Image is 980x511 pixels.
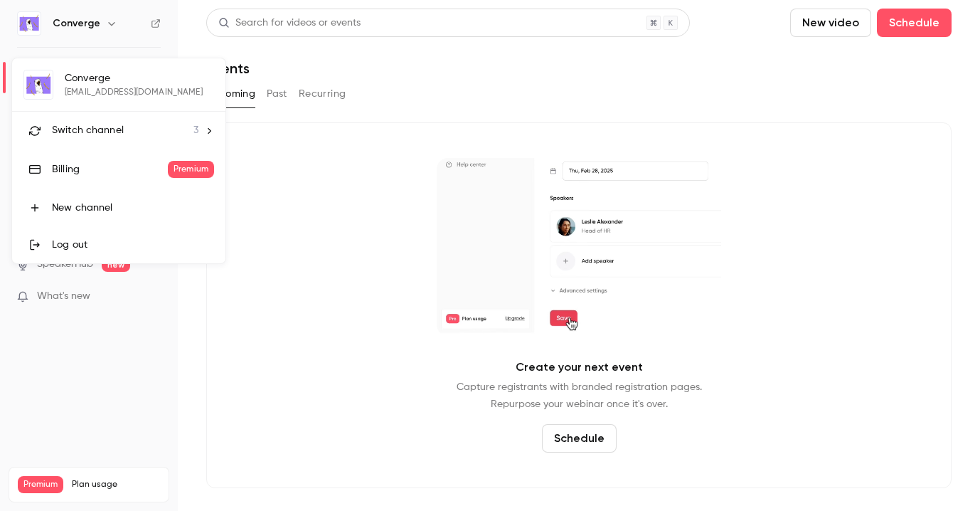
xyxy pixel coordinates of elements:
span: Premium [168,161,214,178]
div: Billing [52,162,168,177]
div: Log out [52,238,214,252]
span: 3 [193,123,198,138]
span: Switch channel [52,123,124,138]
div: New channel [52,201,214,215]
